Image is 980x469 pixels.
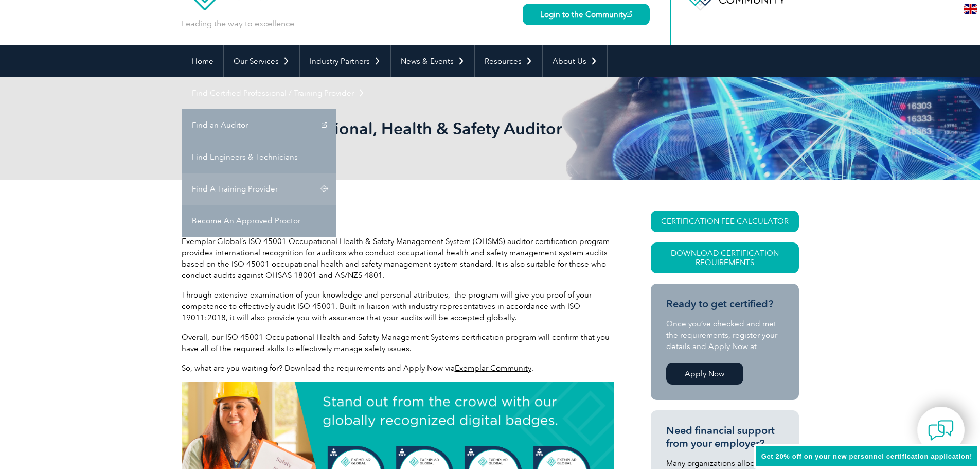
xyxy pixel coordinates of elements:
a: News & Events [391,45,474,77]
a: Industry Partners [300,45,390,77]
a: Find an Auditor [182,109,336,141]
img: open_square.png [627,11,632,17]
h1: ISO 45001 Occupational, Health & Safety Auditor [182,118,577,138]
img: contact-chat.png [928,418,954,443]
a: Apply Now [666,363,743,385]
a: Exemplar Community [455,363,531,373]
a: Find A Training Provider [182,173,336,205]
a: Home [182,45,223,77]
a: Find Engineers & Technicians [182,141,336,173]
a: Resources [475,45,542,77]
a: Our Services [224,45,299,77]
p: Through extensive examination of your knowledge and personal attributes, the program will give yo... [182,289,614,323]
p: Exemplar Global’s ISO 45001 Occupational Health & Safety Management System (OHSMS) auditor certif... [182,236,614,281]
span: Get 20% off on your new personnel certification application! [761,453,972,460]
h3: Need financial support from your employer? [666,424,783,450]
a: Find Certified Professional / Training Provider [182,77,375,109]
a: Download Certification Requirements [651,242,799,273]
p: So, what are you waiting for? Download the requirements and Apply Now via . [182,362,614,374]
p: Overall, our ISO 45001 Occupational Health and Safety Management Systems certification program wi... [182,332,614,354]
a: About Us [543,45,607,77]
h2: General Overview [182,211,614,227]
img: en [964,4,977,14]
a: CERTIFICATION FEE CALCULATOR [651,211,799,232]
h3: Ready to get certified? [666,298,783,310]
p: Once you’ve checked and met the requirements, register your details and Apply Now at [666,318,783,352]
p: Leading the way to excellence [182,18,294,29]
a: Login to the Community [523,4,650,25]
a: Become An Approved Proctor [182,205,336,237]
